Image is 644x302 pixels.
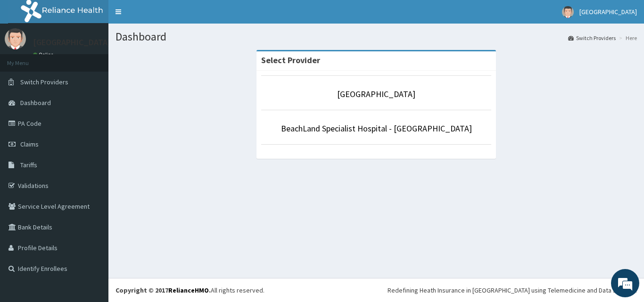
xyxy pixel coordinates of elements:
li: Here [617,34,637,42]
span: [GEOGRAPHIC_DATA] [579,8,637,16]
span: Tariffs [20,161,37,169]
strong: Select Provider [261,55,320,65]
div: Redefining Heath Insurance in [GEOGRAPHIC_DATA] using Telemedicine and Data Science! [388,286,637,295]
img: User Image [5,28,26,49]
strong: Copyright © 2017 . [116,286,211,294]
span: Claims [20,140,39,148]
a: [GEOGRAPHIC_DATA] [337,89,415,99]
a: Online [33,51,56,58]
a: BeachLand Specialist Hospital - [GEOGRAPHIC_DATA] [281,123,472,134]
h1: Dashboard [116,31,637,43]
img: User Image [562,6,574,18]
p: [GEOGRAPHIC_DATA] [33,38,111,47]
a: Switch Providers [568,34,616,42]
span: Switch Providers [20,78,68,86]
footer: All rights reserved. [108,278,644,302]
span: Dashboard [20,98,51,107]
a: RelianceHMO [168,286,209,294]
